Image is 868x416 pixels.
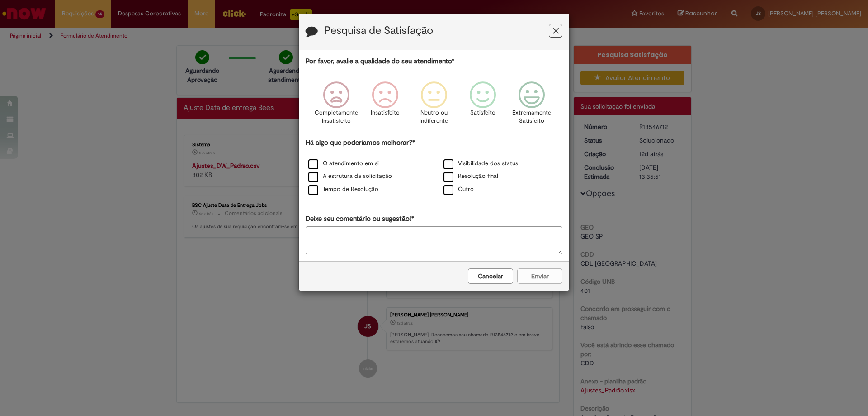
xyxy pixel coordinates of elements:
[315,109,358,125] p: Completamente Insatisfeito
[443,172,498,181] label: Resolução final
[460,75,506,137] div: Satisfeito
[468,268,513,284] button: Cancelar
[362,75,408,137] div: Insatisfeito
[418,109,450,125] p: Neutro ou indiferente
[512,109,551,125] p: Extremamente Satisfeito
[308,172,392,181] label: A estrutura da solicitação
[308,185,378,194] label: Tempo de Resolução
[443,185,474,194] label: Outro
[411,75,457,137] div: Neutro ou indiferente
[306,214,414,224] label: Deixe seu comentário ou sugestão!*
[313,75,359,137] div: Completamente Insatisfeito
[371,109,400,117] p: Insatisfeito
[509,75,555,137] div: Extremamente Satisfeito
[306,57,454,66] label: Por favor, avalie a qualidade do seu atendimento*
[306,138,562,196] div: Há algo que poderíamos melhorar?*
[470,109,495,117] p: Satisfeito
[308,159,379,168] label: O atendimento em si
[443,159,518,168] label: Visibilidade dos status
[324,25,433,37] label: Pesquisa de Satisfação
